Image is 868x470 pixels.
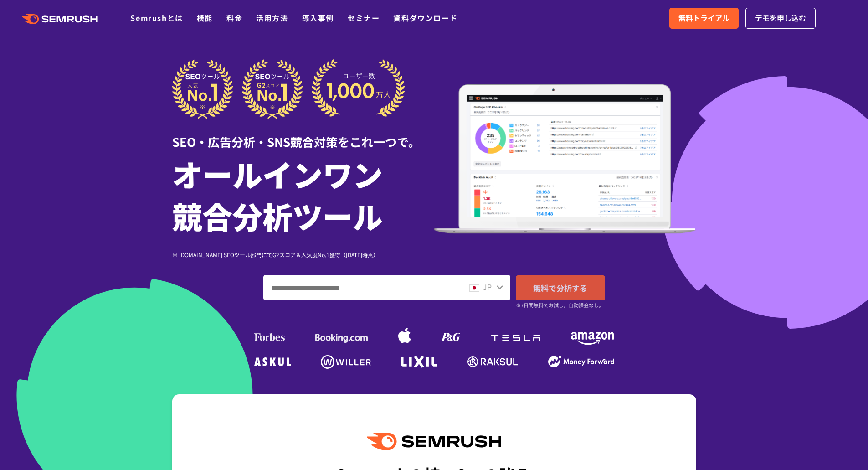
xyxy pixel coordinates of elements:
[172,119,434,150] div: SEO・広告分析・SNS競合対策をこれ一つで。
[172,153,434,237] h1: オールインワン 競合分析ツール
[669,8,739,29] a: 無料トライアル
[367,433,501,450] img: Semrush
[755,12,806,24] span: デモを申し込む
[256,12,288,23] a: 活用方法
[172,250,434,259] div: ※ [DOMAIN_NAME] SEOツール部門にてG2スコア＆人気度No.1獲得（[DATE]時点）
[745,8,816,29] a: デモを申し込む
[302,12,334,23] a: 導入事例
[516,275,605,300] a: 無料で分析する
[483,281,492,292] span: JP
[197,12,213,23] a: 機能
[130,12,183,23] a: Semrushとは
[264,275,461,300] input: ドメイン、キーワードまたはURLを入力してください
[348,12,380,23] a: セミナー
[678,12,729,24] span: 無料トライアル
[516,301,604,310] small: ※7日間無料でお試し。自動課金なし。
[393,12,457,23] a: 資料ダウンロード
[226,12,242,23] a: 料金
[533,282,587,294] span: 無料で分析する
